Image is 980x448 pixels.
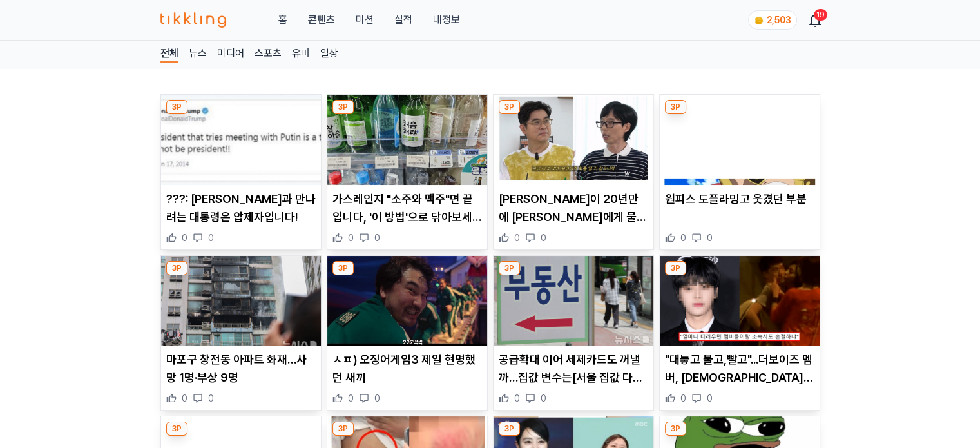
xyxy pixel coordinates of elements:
div: 19 [814,9,827,21]
span: 0 [707,392,713,405]
span: 0 [514,392,520,405]
a: 뉴스 [189,46,207,63]
span: 0 [680,392,686,405]
a: 내정보 [432,12,459,28]
span: 0 [348,231,354,244]
img: 마포구 창전동 아파트 화재…사망 1명·부상 9명 [161,256,321,346]
div: 3P "대놓고 물고,빨고"...더보이즈 멤버, 일본 'AV배우와 부적절한 만남' 사안 심각해 '소속사도 손절' "대놓고 물고,빨고"...더보이즈 멤버, [DEMOGRAPHIC... [659,255,820,411]
img: 가스레인지 "소주와 맥주"면 끝입니다, '이 방법'으로 닦아보세요 [327,95,487,185]
span: 0 [514,231,520,244]
span: 0 [541,392,546,405]
div: 3P [332,422,354,436]
img: coin [754,15,764,26]
a: coin 2,503 [748,10,794,30]
a: 19 [810,12,820,28]
span: 0 [182,231,187,244]
p: 가스레인지 "소주와 맥주"면 끝입니다, '이 방법'으로 닦아보세요 [332,190,482,226]
button: 미션 [355,12,373,28]
img: "대놓고 물고,빨고"...더보이즈 멤버, 일본 'AV배우와 부적절한 만남' 사안 심각해 '소속사도 손절' [660,256,820,346]
a: 스포츠 [255,46,282,63]
span: 0 [182,392,187,405]
p: [PERSON_NAME]이 20년만에 [PERSON_NAME]에게 물어봄 [499,190,648,226]
p: ???: [PERSON_NAME]과 만나려는 대통령은 압제자입니다! [166,190,316,226]
img: 김용만이 20년만에 유재석에게 물어봄 [494,95,653,185]
img: 공급확대 이어 세제카드도 꺼낼까…집값 변수는[서울 집값 다시 꿈틀]③ [494,256,653,346]
div: 3P [166,422,187,436]
span: 0 [208,392,214,405]
div: 3P 마포구 창전동 아파트 화재…사망 1명·부상 9명 마포구 창전동 아파트 화재…사망 1명·부상 9명 0 0 [160,255,322,411]
div: 3P [166,100,187,114]
div: 3P 원피스 도플라밍고 웃겼던 부분 원피스 도플라밍고 웃겼던 부분 0 0 [659,94,820,250]
a: 실적 [394,12,412,28]
div: 3P [332,100,354,114]
a: 전체 [160,46,178,63]
div: 3P 김용만이 20년만에 유재석에게 물어봄 [PERSON_NAME]이 20년만에 [PERSON_NAME]에게 물어봄 0 0 [493,94,654,250]
div: 3P ???: 푸틴과 만나려는 대통령은 압제자입니다! ???: [PERSON_NAME]과 만나려는 대통령은 압제자입니다! 0 0 [160,94,322,250]
span: 0 [707,231,713,244]
span: 0 [374,231,380,244]
div: 3P [665,422,686,436]
p: 원피스 도플라밍고 웃겼던 부분 [665,190,814,208]
span: 0 [208,231,214,244]
a: 미디어 [217,46,244,63]
a: 콘텐츠 [307,12,334,28]
div: 3P 가스레인지 "소주와 맥주"면 끝입니다, '이 방법'으로 닦아보세요 가스레인지 "소주와 맥주"면 끝입니다, '이 방법'으로 닦아보세요 0 0 [327,94,488,250]
img: 원피스 도플라밍고 웃겼던 부분 [660,95,820,185]
a: 유머 [292,46,310,63]
div: 3P [499,100,520,114]
div: 3P [166,261,187,275]
div: 3P [665,261,686,275]
span: 0 [680,231,686,244]
div: 3P [499,261,520,275]
span: 0 [374,392,380,405]
p: ㅅㅍ) 오징어게임3 제일 현명했던 새끼 [332,351,482,387]
div: 3P ㅅㅍ) 오징어게임3 제일 현명했던 새끼 ㅅㅍ) 오징어게임3 제일 현명했던 새끼 0 0 [327,255,488,411]
img: ㅅㅍ) 오징어게임3 제일 현명했던 새끼 [327,256,487,346]
div: 3P 공급확대 이어 세제카드도 꺼낼까…집값 변수는[서울 집값 다시 꿈틀]③ 공급확대 이어 세제카드도 꺼낼까…집값 변수는[서울 집값 다시 꿈틀]③ 0 0 [493,255,654,411]
a: 홈 [278,12,287,28]
div: 3P [499,422,520,436]
span: 2,503 [767,15,791,25]
div: 3P [665,100,686,114]
span: 0 [541,231,546,244]
p: "대놓고 물고,빨고"...더보이즈 멤버, [DEMOGRAPHIC_DATA] 'AV배우와 부적절한 만남' 사안 심각해 '소속사도 손절' [665,351,814,387]
span: 0 [348,392,354,405]
div: 3P [332,261,354,275]
img: 티끌링 [160,12,227,28]
p: 마포구 창전동 아파트 화재…사망 1명·부상 9명 [166,351,316,387]
img: ???: 푸틴과 만나려는 대통령은 압제자입니다! [161,95,321,185]
a: 일상 [320,46,338,63]
p: 공급확대 이어 세제카드도 꺼낼까…집값 변수는[서울 집값 다시 꿈틀]③ [499,351,648,387]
